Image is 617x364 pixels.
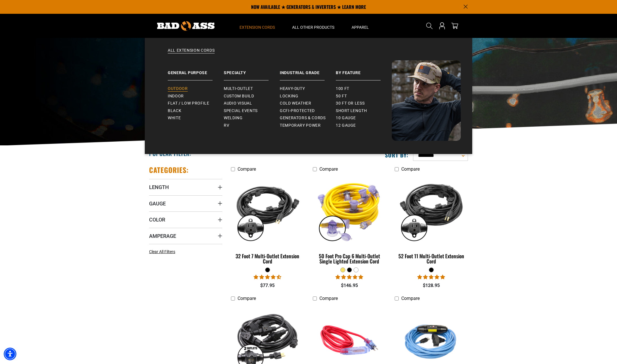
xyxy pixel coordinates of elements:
[284,14,343,38] summary: All Other Products
[224,85,280,93] a: Multi-Outlet
[280,93,336,100] a: Locking
[149,233,176,239] span: Amperage
[395,282,468,289] div: $128.95
[425,21,434,30] summary: Search
[336,60,392,80] a: By Feature
[224,86,253,91] span: Multi-Outlet
[336,93,392,100] a: 50 ft
[417,274,445,280] span: 4.95 stars
[224,122,280,129] a: RV
[280,86,305,91] span: Heavy-Duty
[336,94,347,99] span: 50 ft
[168,94,184,99] span: Indoor
[232,178,304,244] img: black
[254,274,281,280] span: 4.68 stars
[401,296,420,301] span: Compare
[450,22,459,29] a: cart
[224,100,280,107] a: Audio Visual
[336,86,349,91] span: 100 ft
[280,94,298,99] span: Locking
[319,296,338,301] span: Compare
[149,184,169,190] span: Length
[395,178,467,244] img: black
[280,108,315,113] span: GCFI-Protected
[149,150,191,157] h2: Popular Filter:
[149,228,222,244] summary: Amperage
[336,115,356,121] span: 10 gauge
[168,114,224,122] a: White
[336,107,392,115] a: Short Length
[385,151,408,159] label: Sort by:
[437,14,447,38] a: Open this option
[149,200,166,207] span: Gauge
[168,101,209,106] span: Flat / Low Profile
[149,165,189,174] h2: Categories:
[352,25,369,30] span: Apparel
[336,100,392,107] a: 30 ft or less
[336,114,392,122] a: 10 gauge
[313,175,386,267] a: yellow 50 Foot Pro Cap 6 Multi-Outlet Single Lighted Extension Cord
[336,274,363,280] span: 4.80 stars
[157,21,215,31] img: Bad Ass Extension Cords
[224,115,242,121] span: Welding
[224,93,280,100] a: Custom Build
[149,195,222,211] summary: Gauge
[280,123,321,128] span: Temporary Power
[392,60,461,141] img: Bad Ass Extension Cords
[395,253,468,264] div: 52 Foot 11 Multi-Outlet Extension Cord
[280,100,336,107] a: Cold Weather
[336,101,365,106] span: 30 ft or less
[224,60,280,80] a: Specialty
[168,86,188,91] span: Outdoor
[313,178,385,244] img: yellow
[401,166,420,172] span: Compare
[231,253,304,264] div: 32 Foot 7 Multi-Outlet Extension Cord
[238,166,256,172] span: Compare
[336,85,392,93] a: 100 ft
[231,282,304,289] div: $77.95
[224,107,280,115] a: Special Events
[168,60,224,80] a: General Purpose
[292,25,334,30] span: All Other Products
[168,93,224,100] a: Indoor
[224,123,229,128] span: RV
[4,348,16,360] div: Accessibility Menu
[336,123,356,128] span: 12 gauge
[238,296,256,301] span: Compare
[224,108,258,113] span: Special Events
[224,114,280,122] a: Welding
[149,249,178,255] a: Clear All Filters
[336,122,392,129] a: 12 gauge
[224,101,252,106] span: Audio Visual
[319,166,338,172] span: Compare
[343,14,377,38] summary: Apparel
[149,216,165,223] span: Color
[156,48,461,60] a: All Extension Cords
[240,25,275,30] span: Extension Cords
[168,108,181,113] span: Black
[280,122,336,129] a: Temporary Power
[231,175,304,267] a: black 32 Foot 7 Multi-Outlet Extension Cord
[280,60,336,80] a: Industrial Grade
[168,85,224,93] a: Outdoor
[149,249,175,254] span: Clear All Filters
[280,101,311,106] span: Cold Weather
[280,107,336,115] a: GCFI-Protected
[313,282,386,289] div: $146.95
[168,107,224,115] a: Black
[280,85,336,93] a: Heavy-Duty
[168,100,224,107] a: Flat / Low Profile
[168,115,181,121] span: White
[336,108,367,113] span: Short Length
[149,211,222,228] summary: Color
[149,179,222,195] summary: Length
[224,94,254,99] span: Custom Build
[395,175,468,267] a: black 52 Foot 11 Multi-Outlet Extension Cord
[231,14,284,38] summary: Extension Cords
[313,253,386,264] div: 50 Foot Pro Cap 6 Multi-Outlet Single Lighted Extension Cord
[280,115,326,121] span: Generators & Cords
[280,114,336,122] a: Generators & Cords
